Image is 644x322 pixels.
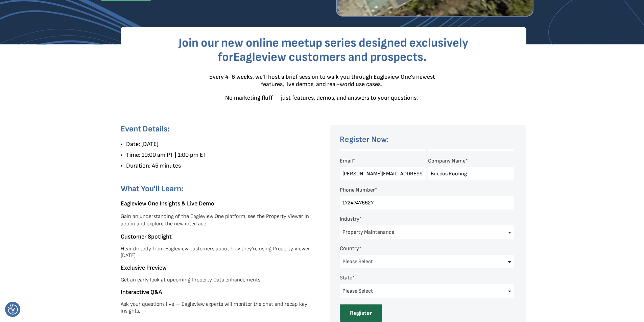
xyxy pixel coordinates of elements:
span: Register Now: [340,134,389,144]
span: . [139,307,140,314]
span: Join our new online meetup series designed exclusively for [178,36,468,65]
span: Email [340,158,353,164]
img: Revisit consent button [8,304,18,315]
span: Eagleview customers and prospects. [233,50,427,65]
span: Ask your questions live — Eagleview experts will monitor the chat and recap key insights [121,301,307,314]
span: Get an early look at upcoming Property Data enhancements. [121,276,261,283]
span: Duration: 45 minutes [126,162,181,169]
span: Exclusive Preview [121,264,167,271]
span: State [340,275,352,281]
span: Country [340,245,359,252]
span: Company Name [428,158,466,164]
input: Register [340,304,382,322]
span: Hear directly from Eagleview customers about how they’re using Property Viewer [DATE]. [121,245,310,258]
span: Time: 10:00 am PT | 1:00 pm ET [126,151,207,158]
span: Date: [DATE] [126,141,159,148]
span: Event Details: [121,124,169,134]
span: Customer Spotlight [121,233,172,240]
span: Gain an understanding of the Eagleview One platform, see the Property Viewer in action and explor... [121,213,309,227]
span: No marketing fluff — just features, demos, and answers to your questions. [225,94,418,101]
span: Eagleview One Insights & Live Demo [121,200,214,207]
span: Industry [340,216,359,222]
span: Every 4-6 weeks, we’ll host a brief session to walk you through Eagleview One’s newest features, ... [209,73,435,88]
span: What You'll Learn: [121,184,183,194]
span: Phone Number [340,187,375,193]
span: Interactive Q&A [121,288,162,295]
button: Consent Preferences [8,304,18,315]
